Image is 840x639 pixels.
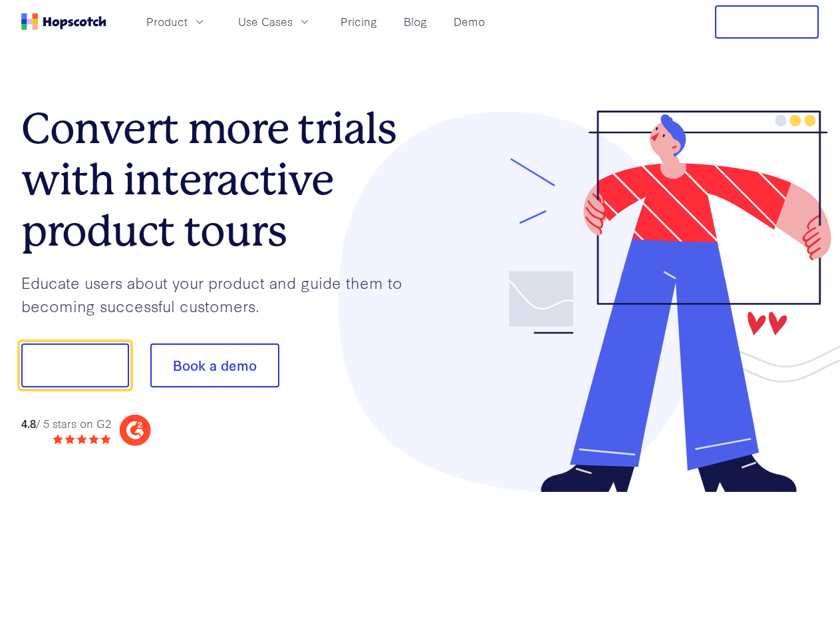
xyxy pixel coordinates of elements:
button: Show me! [21,343,129,387]
h1: Convert more trials with interactive product tours [21,103,420,256]
a: Home [21,13,106,30]
div: / 5 stars on G2 [21,415,111,432]
a: Pricing [335,11,382,33]
span: Product [146,13,188,30]
a: Demo [448,11,490,33]
button: Product [138,11,214,33]
button: Free Trial [715,5,819,39]
span: Use Cases [238,13,293,30]
p: Educate users about your product and guide them to becoming successful customers. [21,271,420,317]
button: Book a demo [150,343,279,387]
button: Use Cases [230,11,319,33]
a: Blog [398,11,432,33]
strong: 4.8 [21,415,36,431]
